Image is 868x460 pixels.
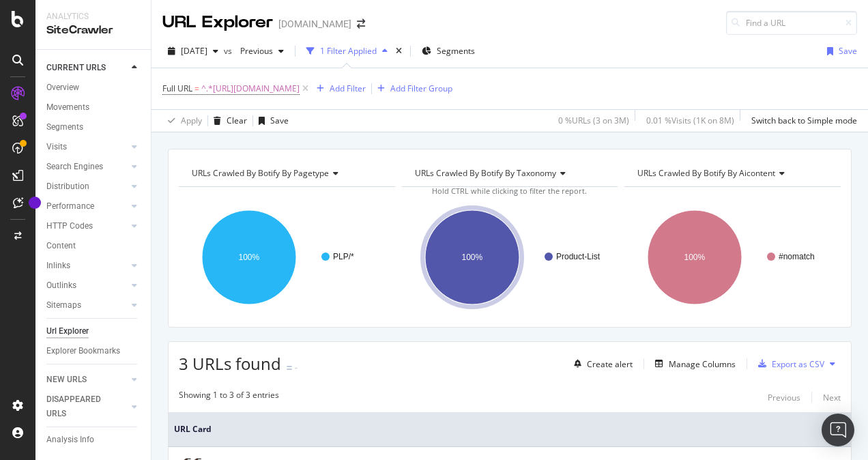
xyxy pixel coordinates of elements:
[823,392,841,403] div: Next
[46,160,128,174] a: Search Engines
[372,81,452,97] button: Add Filter Group
[46,160,103,174] div: Search Engines
[46,120,83,134] div: Segments
[390,83,452,94] div: Add Filter Group
[192,167,329,179] span: URLs Crawled By Botify By pagetype
[235,40,289,62] button: Previous
[330,83,366,94] div: Add Filter
[235,45,273,57] span: Previous
[412,162,606,184] h4: URLs Crawled By Botify By taxonomy
[357,19,365,29] div: arrow-right-arrow-left
[416,40,480,62] button: Segments
[46,11,140,23] div: Analytics
[746,110,857,132] button: Switch back to Simple mode
[227,115,247,126] div: Clear
[46,373,128,387] a: NEW URLS
[46,81,79,95] div: Overview
[46,433,94,447] div: Analysis Info
[194,83,199,94] span: =
[650,356,736,372] button: Manage Columns
[822,40,857,62] button: Save
[162,83,192,94] span: Full URL
[415,167,556,179] span: URLs Crawled By Botify By taxonomy
[208,110,247,132] button: Clear
[239,253,260,262] text: 100%
[768,392,800,403] div: Previous
[684,253,706,262] text: 100%
[624,198,837,317] svg: A chart.
[46,278,128,293] a: Outlinks
[646,115,734,126] div: 0.01 % Visits ( 1K on 8M )
[46,259,70,273] div: Inlinks
[201,79,300,98] span: ^.*[URL][DOMAIN_NAME]
[461,253,482,262] text: 100%
[46,199,94,214] div: Performance
[751,115,857,126] div: Switch back to Simple mode
[669,358,736,370] div: Manage Columns
[46,140,67,154] div: Visits
[753,353,824,375] button: Export as CSV
[46,120,141,134] a: Segments
[181,45,207,57] span: 2025 Aug. 16th
[432,186,587,196] span: Hold CTRL while clicking to filter the report.
[46,61,106,75] div: CURRENT URLS
[402,198,615,317] svg: A chart.
[179,198,392,317] svg: A chart.
[311,81,366,97] button: Add Filter
[46,392,115,421] div: DISAPPEARED URLS
[46,344,120,358] div: Explorer Bookmarks
[179,352,281,375] span: 3 URLs found
[779,252,815,261] text: #nomatch
[162,110,202,132] button: Apply
[46,140,128,154] a: Visits
[162,11,273,34] div: URL Explorer
[287,366,292,370] img: Equal
[162,40,224,62] button: [DATE]
[253,110,289,132] button: Save
[568,353,633,375] button: Create alert
[224,45,235,57] span: vs
[46,23,140,38] div: SiteCrawler
[46,100,141,115] a: Movements
[556,252,601,261] text: Product-List
[46,324,89,339] div: Url Explorer
[46,100,89,115] div: Movements
[181,115,202,126] div: Apply
[46,239,76,253] div: Content
[46,219,93,233] div: HTTP Codes
[179,389,279,405] div: Showing 1 to 3 of 3 entries
[393,44,405,58] div: times
[558,115,629,126] div: 0 % URLs ( 3 on 3M )
[437,45,475,57] span: Segments
[46,373,87,387] div: NEW URLS
[772,358,824,370] div: Export as CSV
[46,179,89,194] div: Distribution
[333,252,354,261] text: PLP/*
[46,278,76,293] div: Outlinks
[46,81,141,95] a: Overview
[46,199,128,214] a: Performance
[46,298,81,313] div: Sitemaps
[295,362,298,373] div: -
[270,115,289,126] div: Save
[635,162,828,184] h4: URLs Crawled By Botify By aicontent
[46,392,128,421] a: DISAPPEARED URLS
[46,259,128,273] a: Inlinks
[726,11,857,35] input: Find a URL
[278,17,351,31] div: [DOMAIN_NAME]
[189,162,383,184] h4: URLs Crawled By Botify By pagetype
[823,389,841,405] button: Next
[46,219,128,233] a: HTTP Codes
[46,298,128,313] a: Sitemaps
[768,389,800,405] button: Previous
[839,45,857,57] div: Save
[301,40,393,62] button: 1 Filter Applied
[320,45,377,57] div: 1 Filter Applied
[822,414,854,446] div: Open Intercom Messenger
[46,61,128,75] a: CURRENT URLS
[46,433,141,447] a: Analysis Info
[587,358,633,370] div: Create alert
